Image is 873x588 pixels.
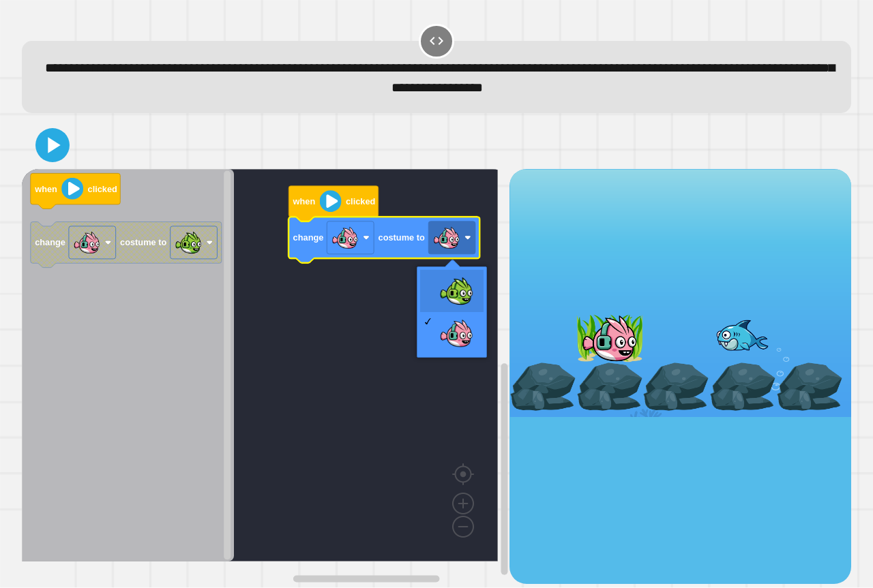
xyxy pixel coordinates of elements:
[439,316,473,350] img: PinkFish
[34,184,57,194] text: when
[379,233,425,243] text: costume to
[35,238,65,248] text: change
[293,233,324,243] text: change
[293,197,316,207] text: when
[346,197,375,207] text: clicked
[88,184,117,194] text: clicked
[439,274,473,308] img: GreenFish
[22,169,509,583] div: Blockly Workspace
[120,238,166,248] text: costume to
